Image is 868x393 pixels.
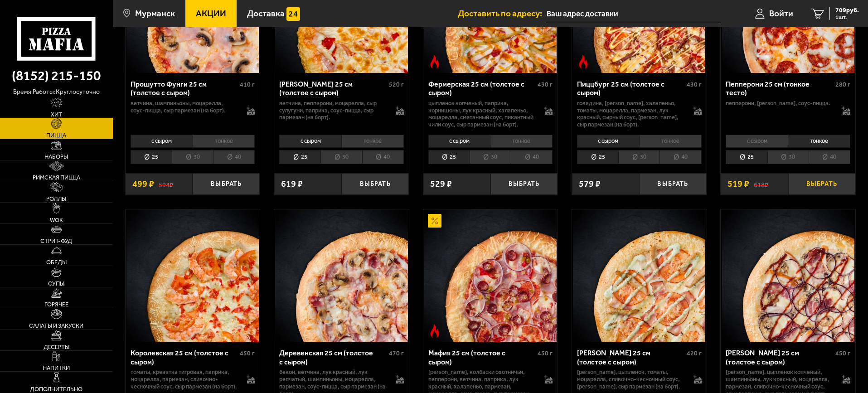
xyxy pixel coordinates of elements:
[43,365,70,371] span: Напитки
[44,344,69,350] span: Десерты
[428,100,536,129] p: цыпленок копченый, паприка, корнишоны, лук красный, халапеньо, моцарелла, сметанный соус, пикантн...
[40,238,72,244] span: Стрит-фуд
[135,9,175,18] span: Мурманск
[639,135,702,147] li: тонкое
[726,135,788,147] li: с сыром
[279,349,387,366] div: Деревенская 25 см (толстое с сыром)
[51,112,62,117] span: Хит
[30,386,82,392] span: Дополнительно
[193,135,255,147] li: тонкое
[835,7,859,14] span: 709 руб.
[538,81,553,88] span: 430 г
[618,150,659,164] li: 30
[131,150,172,164] li: 25
[46,132,66,138] span: Пицца
[579,180,601,189] span: 579 ₽
[131,135,193,147] li: с сыром
[835,81,850,88] span: 280 г
[213,150,255,164] li: 40
[247,9,285,18] span: Доставка
[279,80,387,97] div: [PERSON_NAME] 25 см (толстое с сыром)
[788,173,855,195] button: Выбрать
[577,55,590,68] img: Острое блюдо
[428,349,536,366] div: Мафия 25 см (толстое с сыром)
[547,5,720,22] input: Ваш адрес доставки
[788,135,850,147] li: тонкое
[659,150,701,164] li: 40
[50,217,63,223] span: WOK
[722,209,854,342] img: Чикен Барбекю 25 см (толстое с сыром)
[341,135,404,147] li: тонкое
[193,173,260,195] button: Выбрать
[577,369,684,390] p: [PERSON_NAME], цыпленок, томаты, моцарелла, сливочно-чесночный соус, [PERSON_NAME], сыр пармезан ...
[279,150,320,164] li: 25
[159,180,173,189] s: 594 ₽
[362,150,404,164] li: 40
[769,9,793,18] span: Войти
[687,349,702,357] span: 420 г
[131,100,238,114] p: ветчина, шампиньоны, моцарелла, соус-пицца, сыр пармезан (на борт).
[428,324,441,338] img: Острое блюдо
[196,9,226,18] span: Акции
[726,150,767,164] li: 25
[286,7,300,21] img: 15daf4d41897b9f0e9f617042186c801.svg
[538,349,553,357] span: 450 г
[44,301,68,307] span: Горячее
[573,209,705,342] img: Чикен Ранч 25 см (толстое с сыром)
[389,81,404,88] span: 520 г
[490,173,558,195] button: Выбрать
[126,209,259,342] img: Королевская 25 см (толстое с сыром)
[428,55,441,68] img: Острое блюдо
[721,209,855,342] a: Чикен Барбекю 25 см (толстое с сыром)
[320,150,362,164] li: 30
[577,349,684,366] div: [PERSON_NAME] 25 см (толстое с сыром)
[428,135,490,147] li: с сыром
[458,9,547,18] span: Доставить по адресу:
[428,214,441,228] img: Акционный
[577,150,618,164] li: 25
[240,349,255,357] span: 450 г
[29,323,83,329] span: Салаты и закуски
[131,349,238,366] div: Королевская 25 см (толстое с сыром)
[835,349,850,357] span: 450 г
[470,150,511,164] li: 30
[44,154,68,160] span: Наборы
[132,180,154,189] span: 499 ₽
[131,80,238,97] div: Прошутто Фунги 25 см (толстое с сыром)
[424,209,557,342] img: Мафия 25 см (толстое с сыром)
[687,81,702,88] span: 430 г
[281,180,303,189] span: 619 ₽
[754,180,768,189] s: 618 ₽
[46,259,67,265] span: Обеды
[572,209,707,342] a: Чикен Ранч 25 см (толстое с сыром)
[577,80,684,97] div: Пиццбург 25 см (толстое с сыром)
[279,100,387,121] p: ветчина, пепперони, моцарелла, сыр сулугуни, паприка, соус-пицца, сыр пармезан (на борт).
[639,173,706,195] button: Выбрать
[274,209,409,342] a: Деревенская 25 см (толстое с сыром)
[809,150,850,164] li: 40
[240,81,255,88] span: 410 г
[172,150,213,164] li: 30
[279,135,341,147] li: с сыром
[835,15,859,20] span: 1 шт.
[423,209,558,342] a: АкционныйОстрое блюдоМафия 25 см (толстое с сыром)
[428,80,536,97] div: Фермерская 25 см (толстое с сыром)
[342,173,409,195] button: Выбрать
[48,281,64,286] span: Супы
[131,369,238,390] p: томаты, креветка тигровая, паприка, моцарелла, пармезан, сливочно-чесночный соус, сыр пармезан (н...
[46,196,66,202] span: Роллы
[726,349,833,366] div: [PERSON_NAME] 25 см (толстое с сыром)
[33,175,80,180] span: Римская пицца
[490,135,553,147] li: тонкое
[126,209,260,342] a: Королевская 25 см (толстое с сыром)
[511,150,553,164] li: 40
[428,150,470,164] li: 25
[726,80,833,97] div: Пепперони 25 см (тонкое тесто)
[577,100,684,129] p: говядина, [PERSON_NAME], халапеньо, томаты, моцарелла, пармезан, лук красный, сырный соус, [PERSO...
[767,150,809,164] li: 30
[430,180,452,189] span: 529 ₽
[577,135,639,147] li: с сыром
[727,180,749,189] span: 519 ₽
[389,349,404,357] span: 470 г
[275,209,407,342] img: Деревенская 25 см (толстое с сыром)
